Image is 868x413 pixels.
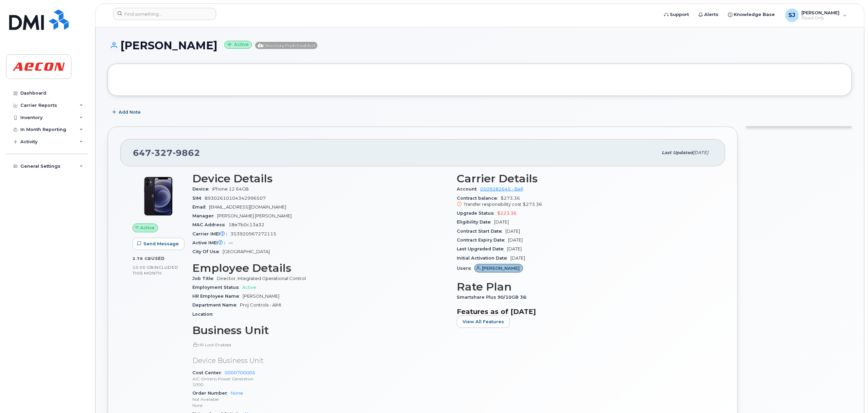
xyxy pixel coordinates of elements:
button: View All Features [457,316,510,328]
h3: Rate Plan [457,281,713,293]
h3: Carrier Details [457,172,713,185]
span: Eligibility Date [457,219,494,225]
span: 327 [151,148,173,158]
span: [DATE] [494,219,509,225]
a: 0509282645 - Bell [480,186,523,192]
span: [PERSON_NAME] [PERSON_NAME] [217,213,292,218]
p: None [192,402,449,408]
span: MAC Address [192,222,228,227]
span: Order Number [192,391,231,396]
span: Users [457,266,474,271]
span: $273.36 [523,202,542,207]
span: Account [457,186,480,192]
img: iPhone_12.jpg [138,176,179,217]
span: Directory Push Enabled [255,42,317,49]
h3: Device Details [192,172,449,185]
span: 89302610104342996507 [205,196,266,201]
p: AIC-Ontario Power Generation [192,376,449,382]
span: City Of Use [192,249,223,254]
span: [GEOGRAPHIC_DATA] [223,249,270,254]
span: HR Employee Name [192,294,243,299]
span: iPhone 12 64GB [212,186,249,192]
span: Employment Status [192,285,242,290]
span: Initial Activation Date [457,255,510,261]
span: Active [242,285,256,290]
span: Department Name [192,302,240,308]
button: Add Note [108,106,146,118]
span: SIM [192,196,205,201]
span: Proj Controls - AIMI [240,302,281,308]
h3: Features as of [DATE] [457,308,713,316]
span: $273.36 [457,196,713,208]
span: Contract Expiry Date [457,237,508,243]
span: 2.78 GB [133,256,151,261]
span: [DATE] [508,237,523,243]
span: Smartshare Plus 90/10GB 36 [457,295,530,300]
span: Manager [192,213,217,218]
span: Transfer responsibility cost [464,202,521,207]
p: Not Available [192,396,449,402]
span: 9862 [173,148,200,158]
span: Contract Start Date [457,229,505,234]
a: None [231,391,243,396]
span: [PERSON_NAME] [243,294,279,299]
span: $223.36 [497,211,517,216]
span: [DATE] [507,246,522,251]
span: Job Title [192,276,217,281]
span: Location [192,312,216,317]
p: 1000 [192,382,449,387]
span: 10.00 GB [133,265,154,270]
span: [PERSON_NAME] [482,265,520,271]
span: [DATE] [510,255,525,261]
span: View All Features [463,318,504,325]
span: included this month [133,265,178,276]
span: Upgrade Status [457,211,497,216]
a: [PERSON_NAME] [474,266,523,271]
span: Device [192,186,212,192]
p: HR Lock Enabled [192,342,449,348]
span: Active [140,225,155,231]
span: Last Upgraded Date [457,246,507,251]
span: Carrier IMEI [192,231,230,236]
span: Contract balance [457,196,501,201]
span: 18e7b0c13a32 [228,222,264,227]
span: Email [192,204,209,210]
span: Last updated [662,150,693,155]
span: [DATE] [693,150,709,155]
span: Active IMEI [192,240,228,245]
p: Device Business Unit [192,356,449,366]
h1: [PERSON_NAME] [108,39,852,51]
h3: Business Unit [192,324,449,336]
span: 353920967272115 [230,231,276,236]
span: [DATE] [505,229,520,234]
span: Director, Integrated Operational Control [217,276,306,281]
small: Active [224,41,252,49]
a: 0000700005 [225,370,255,375]
span: 647 [133,148,200,158]
button: Send Message [133,238,185,250]
span: used [151,256,165,261]
span: — [228,240,233,245]
h3: Employee Details [192,262,449,274]
span: Cost Center [192,370,225,375]
span: [EMAIL_ADDRESS][DOMAIN_NAME] [209,204,286,210]
span: Add Note [119,109,141,115]
span: Send Message [143,241,179,247]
